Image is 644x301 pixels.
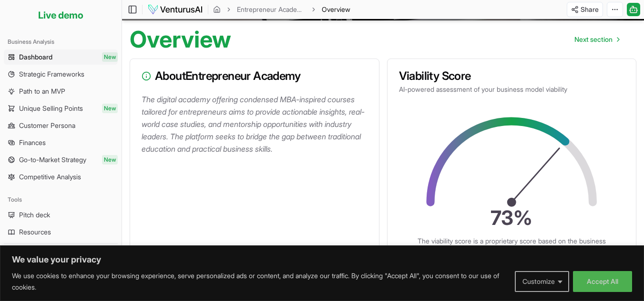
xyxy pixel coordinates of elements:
button: Share [567,2,603,17]
span: New [102,52,118,62]
span: Resources [19,227,51,237]
p: The viability score is a proprietary score based on the business model, market size, SWOT, PESTEL... [416,237,607,262]
a: Path to an MVP [4,84,118,99]
span: Finances [19,138,46,147]
a: DashboardNew [4,49,118,65]
span: Overview [322,5,350,14]
a: Competitive Analysis [4,169,118,184]
a: Go-to-Market StrategyNew [4,152,118,167]
span: Share [581,5,599,14]
p: The digital academy offering condensed MBA-inspired courses tailored for entrepreneurs aims to pr... [142,93,371,155]
div: Tools [4,192,118,207]
a: Customer Persona [4,118,118,133]
h1: Overview [130,28,231,51]
div: Business Analysis [4,34,118,49]
h3: Viability Score [399,70,625,82]
a: Unique Selling PointsNew [4,101,118,116]
a: Finances [4,135,118,150]
a: Pitch deck [4,207,118,223]
span: Customer Persona [19,121,75,130]
h3: About Entrepreneur Academy [142,70,368,82]
img: logo [147,4,203,15]
nav: breadcrumb [213,5,350,14]
a: Entrepreneur Academy [237,5,306,14]
p: AI-powered assessment of your business model viability [399,85,625,94]
span: New [102,104,118,113]
span: Path to an MVP [19,87,65,96]
span: Competitive Analysis [19,172,81,182]
nav: pagination [567,30,627,49]
span: Go-to-Market Strategy [19,155,86,165]
button: Accept All [573,271,632,292]
a: Resources [4,224,118,240]
span: Dashboard [19,52,52,62]
p: We value your privacy [12,254,632,265]
span: Unique Selling Points [19,104,83,113]
span: Next section [574,35,613,44]
p: We use cookies to enhance your browsing experience, serve personalized ads or content, and analyz... [12,270,508,293]
span: New [102,155,118,165]
text: 73 % [491,206,532,230]
a: Go to next page [567,30,627,49]
a: Strategic Frameworks [4,67,118,82]
button: Customize [515,271,569,292]
span: Pitch deck [19,210,50,220]
span: Strategic Frameworks [19,69,84,79]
